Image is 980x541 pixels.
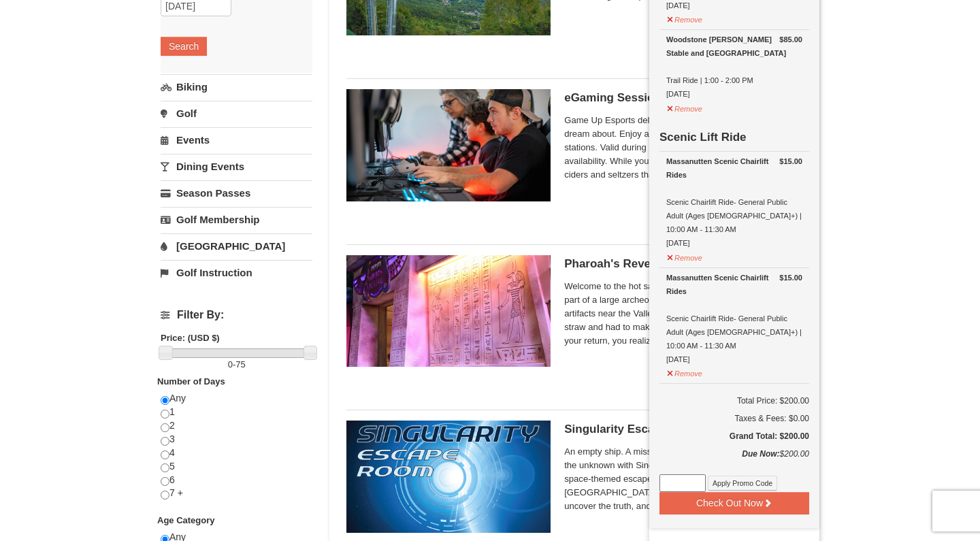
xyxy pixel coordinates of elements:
button: Search [161,37,207,56]
div: Scenic Chairlift Ride- General Public Adult (Ages [DEMOGRAPHIC_DATA]+) | 10:00 AM - 11:30 AM [DATE] [666,154,802,250]
span: Welcome to the hot sands of the Egyptian desert. You're part of a large archeological dig team th... [564,280,802,348]
h5: Grand Total: $200.00 [659,429,809,443]
label: - [161,358,312,372]
a: Season Passes [161,180,312,206]
strong: $85.00 [779,33,802,46]
strong: Price: (USD $) [161,333,220,343]
h6: Total Price: $200.00 [659,394,809,408]
span: Game Up Esports delivers an experience that gamers dream about. Enjoy an hour of game time at one... [564,114,802,182]
strong: Number of Days [157,376,225,387]
div: Massanutten Scenic Chairlift Rides [666,271,802,298]
div: Massanutten Scenic Chairlift Rides [666,154,802,182]
button: Remove [666,99,703,116]
a: Golf Instruction [161,260,312,285]
strong: $15.00 [779,154,802,168]
a: Dining Events [161,154,312,179]
span: 75 [235,359,245,370]
img: 6619913-520-2f5f5301.jpg [346,421,551,532]
button: Remove [666,10,703,27]
button: Remove [666,363,703,380]
div: Woodstone [PERSON_NAME] Stable and [GEOGRAPHIC_DATA] [666,33,802,60]
h4: Filter By: [161,309,312,321]
strong: Due Now: [742,449,779,459]
div: Taxes & Fees: $0.00 [659,412,809,425]
h5: Singularity Escape Room - Military [564,423,802,436]
button: Check Out Now [659,492,809,514]
a: Golf Membership [161,207,312,232]
a: Biking [161,74,312,99]
div: Scenic Chairlift Ride- General Public Adult (Ages [DEMOGRAPHIC_DATA]+) | 10:00 AM - 11:30 AM [DATE] [666,271,802,366]
strong: Age Category [157,515,215,525]
button: Apply Promo Code [708,476,777,491]
div: $200.00 [659,447,809,474]
div: Trail Ride | 1:00 - 2:00 PM [DATE] [666,33,802,101]
a: Events [161,127,312,152]
div: Any 1 2 3 4 5 6 7 + [161,392,312,514]
img: 19664770-34-0b975b5b.jpg [346,89,551,201]
img: 6619913-410-20a124c9.jpg [346,255,551,367]
h5: eGaming Session Time [564,91,802,105]
a: [GEOGRAPHIC_DATA] [161,233,312,259]
button: Remove [666,248,703,265]
h5: Pharoah's Revenge Escape Room- Military [564,257,802,271]
span: An empty ship. A missing crew. A mysterious AI. Step into the unknown with Singularity, Massanutt... [564,445,802,513]
strong: $15.00 [779,271,802,284]
a: Golf [161,101,312,126]
strong: Scenic Lift Ride [659,131,747,144]
span: 0 [228,359,233,370]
